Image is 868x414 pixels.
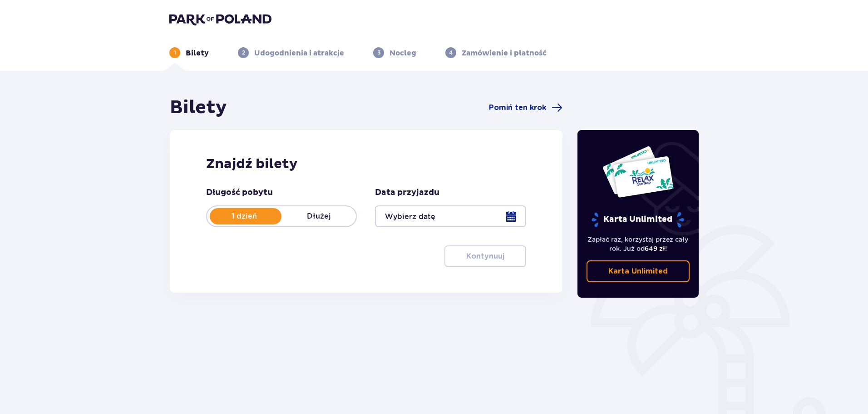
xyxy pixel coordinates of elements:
[489,103,546,113] span: Pomiń ten krok
[591,212,685,228] p: Karta Unlimited
[174,49,176,57] p: 1
[186,48,209,58] p: Bilety
[206,187,273,198] p: Długość pobytu
[489,102,562,113] a: Pomiń ten krok
[242,49,245,57] p: 2
[169,47,209,58] div: 1Bilety
[449,49,453,57] p: 4
[281,211,356,221] p: Dłużej
[170,96,227,119] h1: Bilety
[375,187,439,198] p: Data przyjazdu
[444,245,526,267] button: Kontynuuj
[466,251,504,261] p: Kontynuuj
[645,245,665,252] span: 649 zł
[587,260,690,282] a: Karta Unlimited
[445,47,547,58] div: 4Zamówienie i płatność
[587,235,690,253] p: Zapłać raz, korzystaj przez cały rok. Już od !
[602,145,674,198] img: Dwie karty całoroczne do Suntago z napisem 'UNLIMITED RELAX', na białym tle z tropikalnymi liśćmi...
[608,266,668,276] p: Karta Unlimited
[254,48,344,58] p: Udogodnienia i atrakcje
[206,155,526,173] h2: Znajdź bilety
[169,13,271,25] img: Park of Poland logo
[390,48,416,58] p: Nocleg
[373,47,416,58] div: 3Nocleg
[377,49,380,57] p: 3
[238,47,344,58] div: 2Udogodnienia i atrakcje
[462,48,547,58] p: Zamówienie i płatność
[207,211,281,221] p: 1 dzień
